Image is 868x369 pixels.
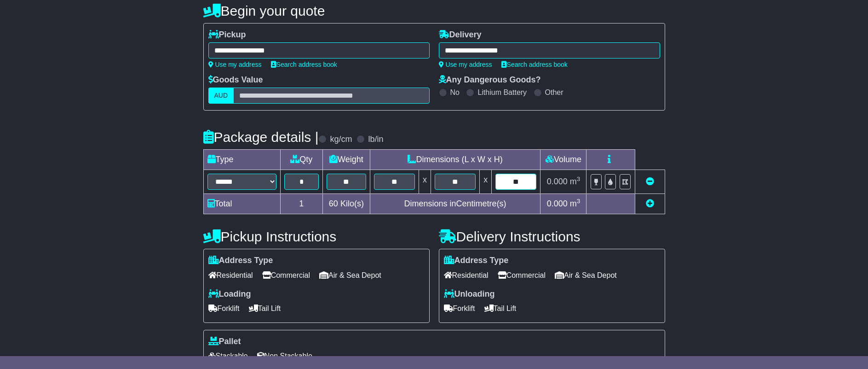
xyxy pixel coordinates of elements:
label: Unloading [444,289,495,299]
td: x [419,170,431,194]
a: Use my address [439,61,492,68]
a: Remove this item [646,177,654,186]
label: Other [545,88,563,97]
span: Stackable [208,349,248,363]
label: Loading [208,289,251,299]
td: Dimensions in Centimetre(s) [370,194,540,214]
span: Commercial [498,268,546,282]
span: 60 [329,199,338,208]
span: Non Stackable [257,349,312,363]
span: Commercial [262,268,310,282]
label: Lithium Battery [477,88,527,97]
td: Qty [280,150,323,170]
span: m [570,177,581,186]
sup: 3 [577,176,581,182]
td: Total [203,194,280,214]
a: Use my address [208,61,262,68]
a: Search address book [271,61,337,68]
span: 0.000 [547,177,568,186]
td: Volume [540,150,586,170]
h4: Pickup Instructions [203,229,430,244]
label: Delivery [439,30,482,40]
td: 1 [280,194,323,214]
label: Address Type [208,256,273,266]
label: Goods Value [208,75,263,85]
label: Address Type [444,256,509,266]
h4: Delivery Instructions [439,229,665,244]
span: Tail Lift [484,301,517,316]
td: Type [203,150,280,170]
td: Kilo(s) [323,194,370,214]
span: Air & Sea Depot [319,268,381,282]
td: Dimensions (L x W x H) [370,150,540,170]
span: m [570,199,581,208]
h4: Begin your quote [203,3,665,18]
sup: 3 [577,198,581,205]
span: Air & Sea Depot [555,268,617,282]
label: AUD [208,88,234,104]
td: x [480,170,492,194]
span: Residential [444,268,489,282]
span: Forklift [208,301,240,316]
label: lb/in [368,135,383,145]
a: Search address book [501,61,568,68]
span: Tail Lift [249,301,281,316]
h4: Package details | [203,129,319,145]
span: Forklift [444,301,475,316]
label: Pallet [208,337,241,347]
label: Pickup [208,30,246,40]
span: 0.000 [547,199,568,208]
a: Add new item [646,199,654,208]
label: No [450,88,460,97]
label: kg/cm [330,135,352,145]
label: Any Dangerous Goods? [439,75,541,85]
td: Weight [323,150,370,170]
span: Residential [208,268,253,282]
